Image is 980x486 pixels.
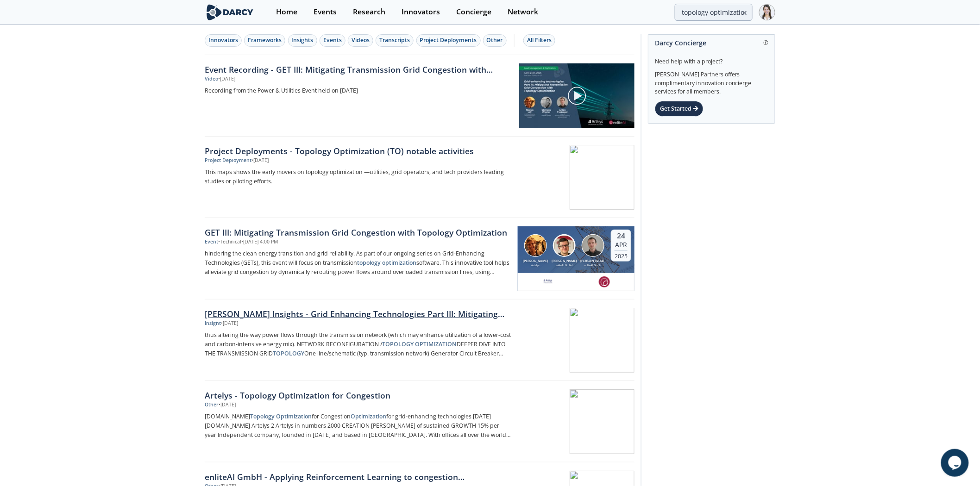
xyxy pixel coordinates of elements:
div: [PERSON_NAME] [579,259,608,264]
div: enliteAI GmbH - Applying Reinforcement Learning to congestion management and topology optimization [205,471,511,483]
button: Videos [348,34,373,47]
div: • [DATE] [219,401,236,409]
strong: Optimization [276,412,312,420]
a: GET III: Mitigating Transmission Grid Congestion with Topology Optimization Event •Technical•[DAT... [205,218,634,299]
button: Events [320,34,346,47]
div: • [DATE] [221,320,238,327]
img: play-chapters-gray.svg [567,86,587,106]
div: All Filters [527,36,552,44]
div: Concierge [456,8,491,16]
div: Research [353,8,385,16]
div: enliteAI GmbH [579,263,608,267]
a: Project Deployments - Topology Optimization (TO) notable activities Project Deployment •[DATE] Th... [205,137,634,218]
div: Events [314,8,337,16]
div: • [DATE] [218,75,235,83]
strong: topology [357,259,381,267]
div: Apr [615,241,628,249]
button: All Filters [523,34,555,47]
strong: TOPOLOGY [382,340,414,348]
input: Advanced Search [675,4,753,21]
strong: Optimization [351,412,386,420]
div: [PERSON_NAME] Partners offers complimentary innovation concierge services for all members. [655,66,768,96]
img: logo-wide.svg [205,4,255,20]
div: Artelys - Topology Optimization for Congestion [205,389,511,401]
button: Innovators [205,34,242,47]
strong: optimization [382,259,416,267]
div: Video [205,75,218,83]
a: [PERSON_NAME] Insights - Grid Enhancing Technologies ​Part III:​ Mitigating Transmission Grid Con... [205,299,634,381]
div: enliteAI GmbH [550,263,578,267]
img: 9d8d18fb-46c2-48b1-a039-9c9606712bf4 [542,276,554,287]
div: Insights [292,36,314,44]
div: Project Deployments [420,36,477,44]
div: Innovators [402,8,440,16]
div: Other [487,36,503,44]
p: hindering the clean energy transition and grid reliability. As part of our ongoing series on Grid... [205,249,511,277]
img: Nicolas Lair [524,234,547,257]
img: Clemens Wasner [553,234,576,257]
iframe: chat widget [941,449,971,477]
div: • Technical • [DATE] 4:00 PM [218,238,278,246]
div: Event [205,238,218,246]
div: Home [276,8,297,16]
div: 24 [615,231,628,241]
div: [PERSON_NAME] Insights - Grid Enhancing Technologies ​Part III:​ Mitigating Transmission Grid Con... [205,308,511,320]
strong: TOPOLOGY [273,349,304,357]
div: GET III: Mitigating Transmission Grid Congestion with Topology Optimization [205,226,511,238]
strong: OPTIMIZATION [415,340,457,348]
div: Darcy Concierge [655,35,768,51]
p: This maps shows the early movers on topology optimization —utilities, grid operators, and tech pr... [205,168,511,186]
div: Network [508,8,538,16]
p: thus altering the way power flows through the transmission network (which may enhance utilization... [205,330,511,358]
div: Project Deployment [205,157,251,164]
div: [PERSON_NAME] [521,259,550,264]
a: Event Recording - GET III: Mitigating Transmission Grid Congestion with Topology Optimization [205,63,513,75]
img: Profile [759,4,775,20]
a: Artelys - Topology Optimization for Congestion Other •[DATE] [DOMAIN_NAME]Topology Optimizationfo... [205,381,634,462]
p: [DOMAIN_NAME] for Congestion for grid-enhancing technologies [DATE] [DOMAIN_NAME] Artelys 2 Artel... [205,412,511,440]
button: Frameworks [244,34,285,47]
a: Recording from the Power & Utilities Event held on [DATE] [205,86,513,95]
strong: Topology [250,412,275,420]
div: Need help with a project? [655,51,768,66]
div: Insight [205,320,221,327]
img: Anton Fuxjäger [582,234,604,257]
div: [PERSON_NAME] [550,259,578,264]
button: Project Deployments [416,34,481,47]
div: Innovators [208,36,238,44]
div: Frameworks [248,36,282,44]
div: • [DATE] [251,157,269,164]
div: Artelys [521,263,550,267]
div: 2025 [615,250,628,260]
img: information.svg [764,40,769,45]
div: Other [205,401,219,409]
div: Videos [352,36,370,44]
button: Insights [288,34,317,47]
img: f896e2a8-23af-4238-8f83-2c2df604f428 [599,276,610,287]
div: Transcripts [379,36,410,44]
div: Events [323,36,342,44]
div: Project Deployments - Topology Optimization (TO) notable activities [205,145,511,157]
div: Get Started [655,101,704,117]
button: Transcripts [376,34,414,47]
button: Other [483,34,507,47]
